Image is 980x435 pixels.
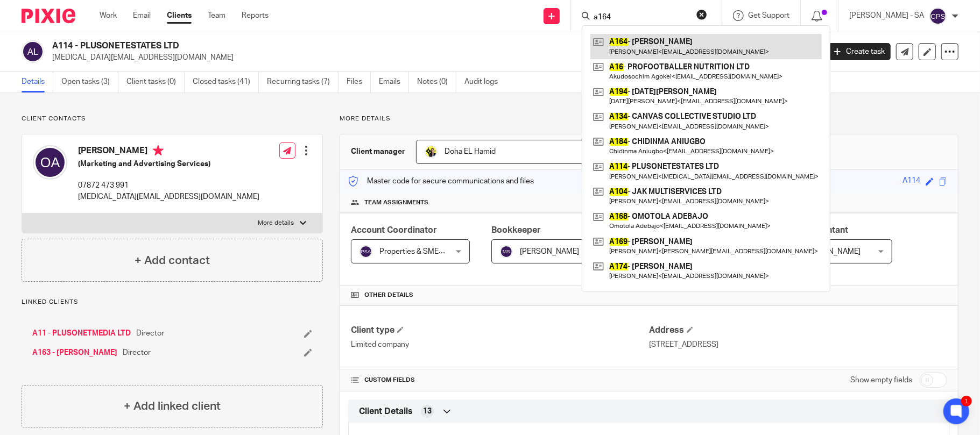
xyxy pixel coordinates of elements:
h4: CUSTOM FIELDS [351,376,649,384]
a: Client tasks (0) [126,72,185,92]
span: Account Coordinator [351,226,437,234]
h4: [PERSON_NAME] [78,145,259,159]
a: Closed tasks (41) [193,72,259,92]
a: Team [208,10,225,21]
button: Clear [696,9,707,20]
p: Master code for secure communications and files [348,176,534,187]
h4: Address [649,325,947,336]
a: Recurring tasks (7) [267,72,339,92]
label: Show empty fields [850,375,912,386]
p: [MEDICAL_DATA][EMAIL_ADDRESS][DOMAIN_NAME] [52,52,812,63]
p: [STREET_ADDRESS] [649,339,947,350]
span: Team assignments [364,198,428,207]
p: [MEDICAL_DATA][EMAIL_ADDRESS][DOMAIN_NAME] [78,191,259,202]
span: [PERSON_NAME] [520,248,579,255]
span: [PERSON_NAME] [802,248,861,255]
p: Linked clients [22,298,323,306]
span: Client Details [359,406,413,417]
span: 13 [423,406,432,417]
a: Audit logs [464,72,506,92]
img: svg%3E [359,245,372,258]
a: Details [22,72,53,92]
a: Emails [379,72,409,92]
div: 1 [961,396,972,407]
span: Doha EL Hamid [445,148,496,155]
img: Doha-Starbridge.jpg [425,145,438,158]
p: 07872 473 991 [78,180,259,191]
span: Director [123,347,151,358]
p: [PERSON_NAME] - SA [849,10,924,21]
a: Notes (0) [417,72,456,92]
p: More details [258,219,294,227]
div: A114 [903,175,920,188]
h4: Client type [351,325,649,336]
span: Director [136,328,164,339]
img: Pixie [22,9,75,23]
h5: (Marketing and Advertising Services) [78,159,259,169]
a: Open tasks (3) [61,72,118,92]
img: svg%3E [33,145,67,180]
span: Properties & SMEs - AC [379,248,459,255]
a: Work [100,10,117,21]
i: Primary [153,145,164,156]
p: Client contacts [22,115,323,123]
img: svg%3E [22,40,44,63]
p: Limited company [351,339,649,350]
a: Files [347,72,371,92]
a: Create task [828,43,891,60]
span: Other details [364,291,413,299]
h2: A114 - PLUSONETESTATES LTD [52,40,660,52]
a: A11 - PLUSONETMEDIA LTD [32,328,131,339]
h3: Client manager [351,146,405,157]
span: Bookkeeper [491,226,541,234]
p: More details [340,115,958,123]
input: Search [593,13,689,23]
h4: + Add contact [135,252,210,269]
h4: + Add linked client [124,398,221,415]
a: Clients [167,10,192,21]
img: svg%3E [500,245,513,258]
img: svg%3E [929,8,947,25]
a: Email [133,10,151,21]
span: Get Support [748,12,789,19]
a: A163 - [PERSON_NAME] [32,347,117,358]
a: Reports [242,10,269,21]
